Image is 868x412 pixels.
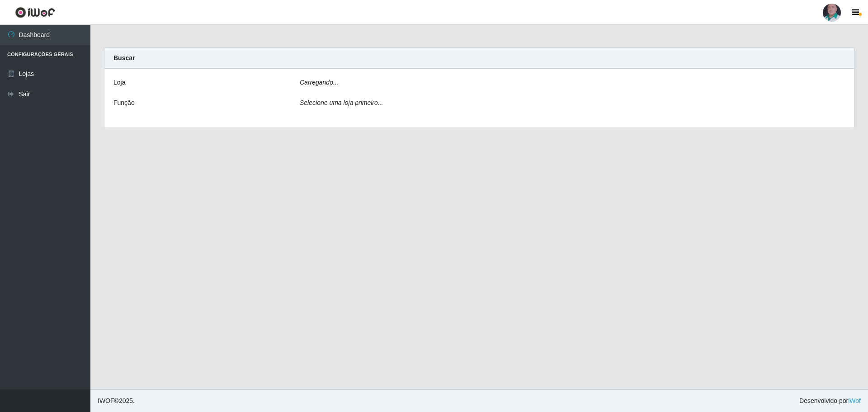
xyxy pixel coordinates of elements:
[300,99,383,106] i: Selecione uma loja primeiro...
[15,7,55,18] img: CoreUI Logo
[848,397,861,404] a: iWof
[300,79,339,86] i: Carregando...
[113,54,135,62] strong: Buscar
[98,397,114,404] span: IWOF
[98,396,135,406] span: © 2025 .
[113,78,125,87] label: Loja
[799,396,861,406] span: Desenvolvido por
[113,98,135,108] label: Função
